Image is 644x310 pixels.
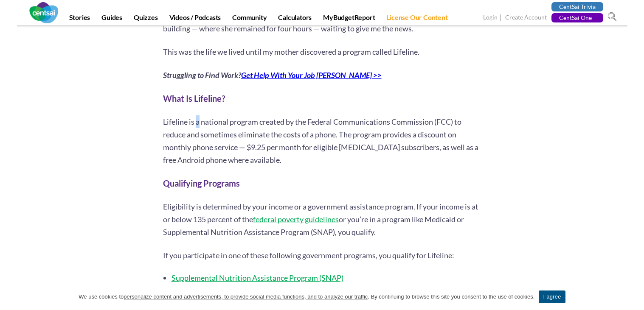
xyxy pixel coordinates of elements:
a: Calculators [273,13,317,25]
a: MyBudgetReport [318,13,380,25]
em: Struggling to Find Work? [163,70,382,80]
a: Stories [64,13,96,25]
u: personalize content and advertisements, to provide social media functions, and to analyze our tra... [124,293,368,300]
a: License Our Content [381,13,453,25]
a: CentSai One [551,13,603,22]
a: Supplemental Nutrition Assistance Program (SNAP) [172,273,343,282]
a: I agree [539,290,565,303]
a: Videos / Podcasts [164,13,226,25]
a: Login [483,14,498,22]
a: Create Account [505,14,547,22]
a: Community [227,13,272,25]
strong: What Is Lifeline? [163,93,225,103]
a: I agree [629,293,638,301]
span: We use cookies to . By continuing to browse this site you consent to the use of cookies. [79,293,534,301]
strong: Qualifying Programs [163,178,240,188]
span: | [499,13,504,22]
a: Get Help With Your Job [PERSON_NAME] >> [241,70,382,80]
p: Lifeline is a national program created by the Federal Communications Commission (FCC) to reduce a... [163,115,481,166]
p: If you participate in one of these following government programs, you qualify for Lifeline: [163,249,481,262]
a: federal poverty guidelines [253,215,339,224]
img: CentSai [29,2,58,23]
a: Quizzes [129,13,163,25]
a: Guides [96,13,127,25]
p: This was the life we lived until my mother discovered a program called Lifeline. [163,45,481,58]
a: CentSai Trivia [551,2,603,11]
p: Eligibility is determined by your income or a government assistance program. If your income is at... [163,200,481,238]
